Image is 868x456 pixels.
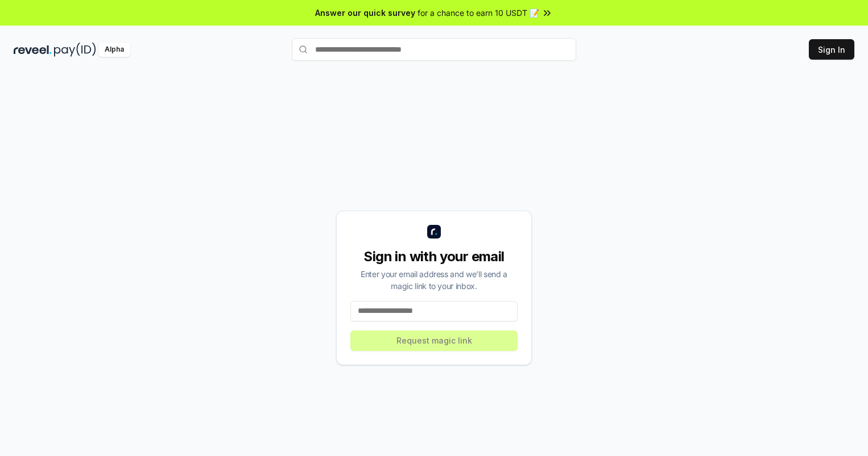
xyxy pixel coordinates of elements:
img: pay_id [54,43,96,57]
div: Sign in with your email [350,248,518,266]
img: reveel_dark [14,43,52,57]
span: Answer our quick survey [315,7,415,19]
img: logo_small [427,225,441,239]
span: for a chance to earn 10 USDT 📝 [418,7,539,19]
div: Alpha [98,43,130,57]
div: Enter your email address and we’ll send a magic link to your inbox. [350,268,518,292]
button: Sign In [809,39,854,60]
